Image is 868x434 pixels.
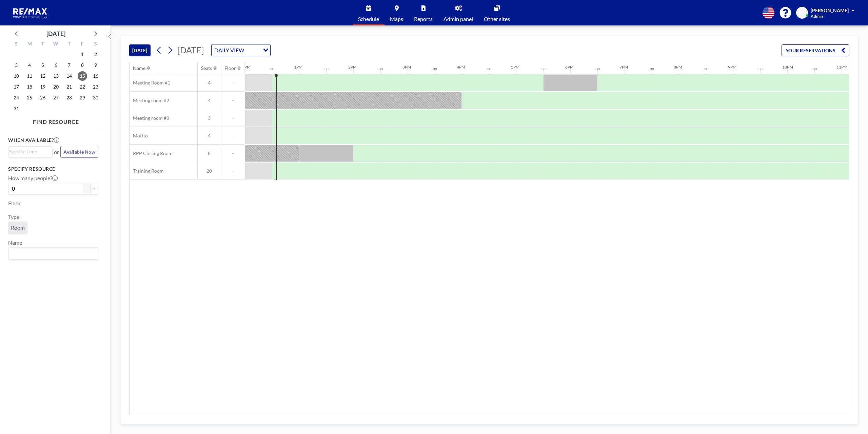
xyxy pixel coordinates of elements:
[221,168,245,174] span: -
[130,80,170,86] span: Meeting Room #1
[324,67,329,71] div: 30
[8,200,21,207] label: Floor
[54,149,59,155] span: or
[782,64,793,70] div: 10PM
[50,40,63,49] div: W
[758,67,763,71] div: 30
[212,44,270,56] div: Search for option
[130,133,148,139] span: Mottto
[198,80,221,86] span: 4
[348,64,357,70] div: 2PM
[36,40,50,49] div: T
[38,60,47,70] span: Tuesday, August 5, 2025
[12,93,21,102] span: Sunday, August 24, 2025
[811,14,823,19] span: Admin
[8,213,19,220] label: Type
[91,82,100,92] span: Saturday, August 23, 2025
[82,183,90,194] button: -
[10,40,23,49] div: S
[8,116,104,125] h4: FIND RESOURCE
[25,93,34,102] span: Monday, August 25, 2025
[130,150,173,156] span: RPP Closing Room
[198,168,221,174] span: 20
[221,97,245,103] span: -
[11,6,50,20] img: organization-logo
[23,40,36,49] div: M
[198,150,221,156] span: 8
[294,64,302,70] div: 1PM
[8,175,58,182] label: How many people?
[541,67,546,71] div: 30
[38,82,47,92] span: Tuesday, August 19, 2025
[130,97,169,103] span: Meeting room #2
[63,149,95,155] span: Available Now
[402,64,411,70] div: 3PM
[213,46,245,55] span: DAILY VIEW
[728,64,736,70] div: 9PM
[38,93,47,102] span: Tuesday, August 26, 2025
[246,46,259,55] input: Search for option
[12,82,21,92] span: Sunday, August 17, 2025
[511,64,519,70] div: 5PM
[46,29,65,38] div: [DATE]
[270,67,274,71] div: 30
[64,60,74,70] span: Thursday, August 7, 2025
[177,45,204,55] span: [DATE]
[25,71,34,81] span: Monday, August 11, 2025
[813,67,817,71] div: 30
[60,146,98,158] button: Available Now
[78,50,87,59] span: Friday, August 1, 2025
[89,40,102,49] div: S
[130,115,169,121] span: Meeting room #3
[78,93,87,102] span: Friday, August 29, 2025
[91,93,100,102] span: Saturday, August 30, 2025
[51,93,61,102] span: Wednesday, August 27, 2025
[221,133,245,139] span: -
[198,133,221,139] span: 4
[130,168,164,174] span: Training Room
[201,65,212,71] div: Seats
[12,60,21,70] span: Sunday, August 3, 2025
[9,249,94,258] input: Search for option
[414,16,433,22] span: Reports
[433,67,437,71] div: 30
[76,40,89,49] div: F
[650,67,654,71] div: 30
[12,71,21,81] span: Sunday, August 10, 2025
[78,82,87,92] span: Friday, August 22, 2025
[25,82,34,92] span: Monday, August 18, 2025
[133,65,145,71] div: Name
[836,64,847,70] div: 11PM
[12,104,21,113] span: Sunday, August 31, 2025
[91,60,100,70] span: Saturday, August 9, 2025
[78,71,87,81] span: Friday, August 15, 2025
[78,60,87,70] span: Friday, August 8, 2025
[38,71,47,81] span: Tuesday, August 12, 2025
[8,239,22,246] label: Name
[379,67,383,71] div: 30
[51,60,61,70] span: Wednesday, August 6, 2025
[51,71,61,81] span: Wednesday, August 13, 2025
[484,16,510,22] span: Other sites
[240,64,251,70] div: 12PM
[619,64,628,70] div: 7PM
[198,115,221,121] span: 3
[782,44,849,56] button: YOUR RESERVATIONS
[358,16,379,22] span: Schedule
[198,97,221,103] span: 4
[221,80,245,86] span: -
[91,50,100,59] span: Saturday, August 2, 2025
[64,71,74,81] span: Thursday, August 14, 2025
[25,60,34,70] span: Monday, August 4, 2025
[64,82,74,92] span: Thursday, August 21, 2025
[9,148,48,155] input: Search for option
[11,224,25,231] span: Room
[224,65,236,71] div: Floor
[704,67,708,71] div: 30
[64,93,74,102] span: Thursday, August 28, 2025
[8,166,98,172] h3: Specify resource
[457,64,465,70] div: 4PM
[8,248,98,259] div: Search for option
[90,183,98,194] button: +
[62,40,76,49] div: T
